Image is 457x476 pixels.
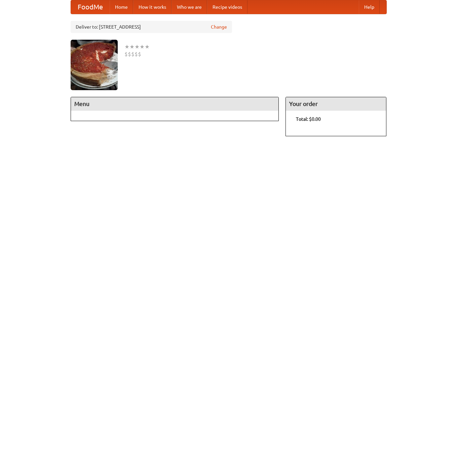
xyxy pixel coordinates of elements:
h4: Your order [286,97,386,111]
a: Recipe videos [207,0,247,14]
a: FoodMe [71,0,110,14]
li: $ [128,50,131,58]
a: How it works [133,0,172,14]
a: Help [359,0,380,14]
div: Deliver to: [STREET_ADDRESS] [71,21,232,33]
img: angular.jpg [71,40,118,90]
b: Total: $0.00 [296,116,321,122]
a: Who we are [172,0,207,14]
li: $ [135,50,138,58]
li: ★ [135,43,140,50]
a: Change [211,24,227,30]
li: $ [124,50,128,58]
li: ★ [140,43,145,50]
li: ★ [129,43,135,50]
h4: Menu [71,97,279,111]
li: ★ [124,43,129,50]
li: ★ [145,43,150,50]
a: Home [110,0,133,14]
li: $ [131,50,135,58]
li: $ [138,50,141,58]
